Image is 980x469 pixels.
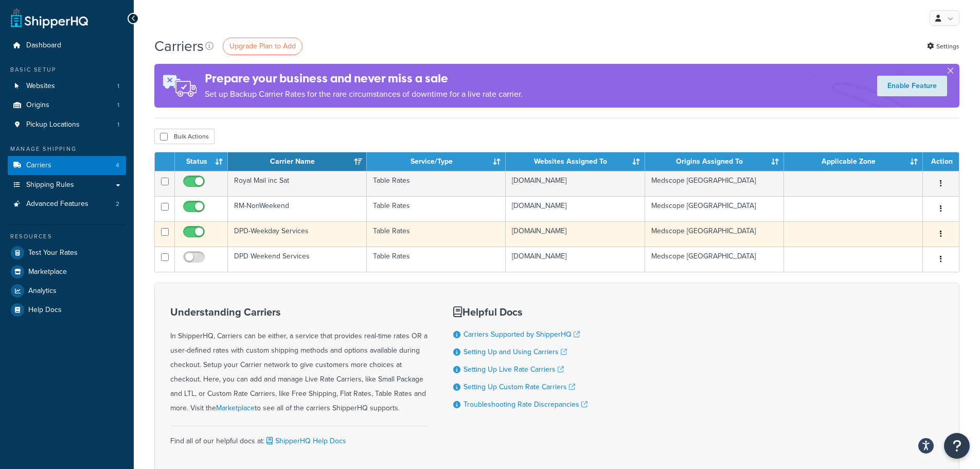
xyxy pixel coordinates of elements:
[464,364,564,375] a: Setting Up Live Rate Carriers
[877,76,947,96] a: Enable Feature
[784,152,923,171] th: Applicable Zone: activate to sort column ascending
[28,249,78,257] span: Test Your Rates
[8,232,126,241] div: Resources
[117,82,119,91] span: 1
[26,161,51,170] span: Carriers
[8,195,126,214] li: Advanced Features
[8,77,126,96] li: Websites
[8,36,126,55] a: Dashboard
[154,129,215,144] button: Bulk Actions
[26,200,88,209] span: Advanced Features
[506,196,645,221] td: [DOMAIN_NAME]
[506,152,645,171] th: Websites Assigned To: activate to sort column ascending
[228,247,367,272] td: DPD Weekend Services
[26,181,74,189] span: Shipping Rules
[464,381,575,392] a: Setting Up Custom Rate Carriers
[645,196,784,221] td: Medscope [GEOGRAPHIC_DATA]
[117,101,119,110] span: 1
[8,77,126,96] a: Websites 1
[154,64,205,108] img: ad-rules-rateshop-fe6ec290ccb7230408bd80ed9643f0289d75e0ffd9eb532fc0e269fcd187b520.png
[8,195,126,214] a: Advanced Features 2
[223,38,302,55] a: Upgrade Plan to Add
[8,145,126,153] div: Manage Shipping
[8,244,126,262] a: Test Your Rates
[28,306,62,315] span: Help Docs
[170,426,427,448] div: Find all of our helpful docs at:
[228,171,367,196] td: Royal Mail inc Sat
[923,152,959,171] th: Action
[154,36,204,56] h1: Carriers
[367,221,506,247] td: Table Rates
[8,156,126,175] li: Carriers
[205,87,523,101] p: Set up Backup Carrier Rates for the rare circumstances of downtime for a live rate carrier.
[205,70,523,87] h4: Prepare your business and never miss a sale
[8,65,126,74] div: Basic Setup
[116,200,119,209] span: 2
[228,196,367,221] td: RM-NonWeekend
[264,436,346,446] a: ShipperHQ Help Docs
[26,82,55,91] span: Websites
[8,115,126,134] a: Pickup Locations 1
[28,287,57,296] span: Analytics
[927,39,959,54] a: Settings
[117,120,119,129] span: 1
[228,221,367,247] td: DPD-Weekday Services
[8,282,126,300] a: Analytics
[645,152,784,171] th: Origins Assigned To: activate to sort column ascending
[11,8,88,28] a: ShipperHQ Home
[645,221,784,247] td: Medscope [GEOGRAPHIC_DATA]
[8,96,126,115] a: Origins 1
[8,301,126,319] a: Help Docs
[506,171,645,196] td: [DOMAIN_NAME]
[453,306,587,318] h3: Helpful Docs
[464,399,587,410] a: Troubleshooting Rate Discrepancies
[367,152,506,171] th: Service/Type: activate to sort column ascending
[170,306,427,415] div: In ShipperHQ, Carriers can be either, a service that provides real-time rates OR a user-defined r...
[229,41,296,51] span: Upgrade Plan to Add
[506,247,645,272] td: [DOMAIN_NAME]
[464,346,567,357] a: Setting Up and Using Carriers
[28,268,67,276] span: Marketplace
[116,161,119,170] span: 4
[175,152,228,171] th: Status: activate to sort column ascending
[464,329,580,340] a: Carriers Supported by ShipperHQ
[26,41,61,50] span: Dashboard
[944,433,970,459] button: Open Resource Center
[216,403,255,413] a: Marketplace
[26,101,49,110] span: Origins
[645,171,784,196] td: Medscope [GEOGRAPHIC_DATA]
[367,247,506,272] td: Table Rates
[8,115,126,134] li: Pickup Locations
[367,171,506,196] td: Table Rates
[8,156,126,175] a: Carriers 4
[26,120,80,129] span: Pickup Locations
[8,263,126,281] a: Marketplace
[367,196,506,221] td: Table Rates
[228,152,367,171] th: Carrier Name: activate to sort column ascending
[8,96,126,115] li: Origins
[645,247,784,272] td: Medscope [GEOGRAPHIC_DATA]
[170,306,427,318] h3: Understanding Carriers
[506,221,645,247] td: [DOMAIN_NAME]
[8,176,126,195] a: Shipping Rules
